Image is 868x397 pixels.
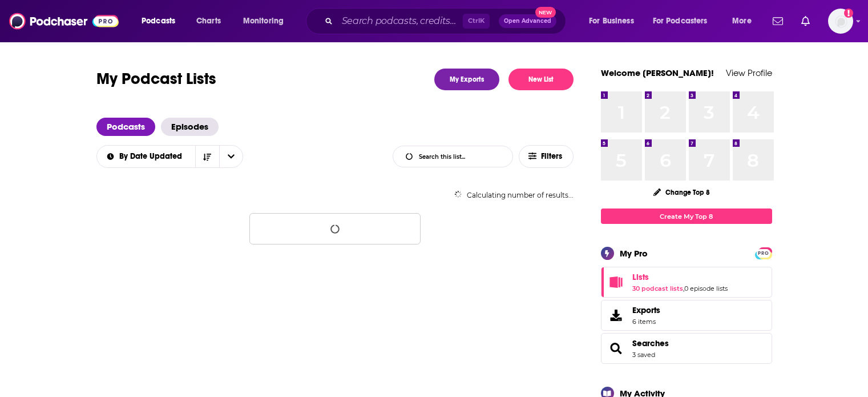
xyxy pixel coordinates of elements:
[195,146,219,167] button: Sort Direction
[757,249,770,258] span: PRO
[119,153,186,161] span: By Date Updated
[632,284,683,292] a: 30 podcast lists
[645,12,724,30] button: open menu
[601,67,714,78] a: Welcome [PERSON_NAME]!
[828,9,853,34] span: Logged in as madeleinelbrownkensington
[189,12,228,30] a: Charts
[581,12,648,30] button: open menu
[317,8,577,34] div: Search podcasts, credits, & more...
[757,248,770,257] a: PRO
[768,11,788,31] a: Show notifications dropdown
[724,12,766,30] button: open menu
[337,12,463,30] input: Search podcasts, credits, & more...
[601,267,772,298] span: Lists
[632,272,728,282] a: Lists
[519,145,574,168] button: Filters
[732,13,752,29] span: More
[589,13,634,29] span: For Business
[96,118,155,136] a: Podcasts
[605,307,628,323] span: Exports
[605,274,628,290] a: Lists
[499,14,556,28] button: Open AdvancedNew
[632,351,655,359] a: 3 saved
[96,145,243,168] h2: Choose List sort
[632,272,649,282] span: Lists
[632,318,660,326] span: 6 items
[161,118,219,136] a: Episodes
[647,185,717,199] button: Change Top 8
[504,18,551,24] span: Open Advanced
[219,146,243,167] button: open menu
[96,69,216,90] h1: My Podcast Lists
[632,305,660,315] span: Exports
[508,69,574,90] button: New List
[620,248,648,259] div: My Pro
[605,340,628,356] a: Searches
[96,191,574,199] div: Calculating number of results...
[797,11,814,31] a: Show notifications dropdown
[196,13,221,29] span: Charts
[249,213,421,244] button: Loading
[142,13,175,29] span: Podcasts
[828,9,853,34] img: User Profile
[9,10,119,32] img: Podchaser - Follow, Share and Rate Podcasts
[541,153,564,161] span: Filters
[684,284,728,292] a: 0 episode lists
[844,9,853,18] svg: Add a profile image
[726,67,772,78] a: View Profile
[683,284,684,292] span: ,
[653,13,708,29] span: For Podcasters
[235,12,298,30] button: open menu
[535,7,556,18] span: New
[96,153,195,161] button: open menu
[601,300,772,331] a: Exports
[601,333,772,364] span: Searches
[828,9,853,34] button: Show profile menu
[243,13,284,29] span: Monitoring
[134,12,190,30] button: open menu
[601,208,772,224] a: Create My Top 8
[434,69,499,90] a: My Exports
[463,14,490,29] span: Ctrl K
[632,338,669,348] a: Searches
